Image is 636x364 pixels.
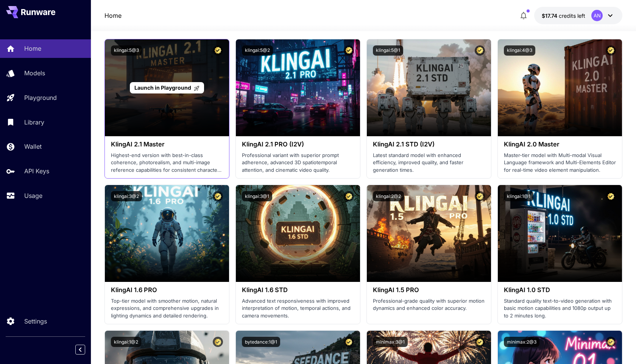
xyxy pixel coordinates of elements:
span: Launch in Playground [134,84,191,91]
button: Certified Model – Vetted for best performance and includes a commercial license. [213,337,223,347]
p: Advanced text responsiveness with improved interpretation of motion, temporal actions, and camera... [242,297,354,320]
h3: KlingAI 1.5 PRO [373,286,485,294]
button: klingai:5@2 [242,45,273,56]
img: alt [105,185,229,282]
button: klingai:5@3 [111,45,142,56]
a: Launch in Playground [130,82,204,94]
button: Certified Model – Vetted for best performance and includes a commercial license. [606,45,616,56]
button: bytedance:1@1 [242,337,280,347]
h3: KlingAI 1.6 STD [242,286,354,294]
p: Wallet [24,142,42,151]
h3: KlingAI 2.1 Master [111,141,223,148]
span: credits left [559,12,585,19]
div: $17.7382 [542,12,585,20]
p: Settings [24,317,47,326]
button: klingai:1@1 [504,191,533,201]
img: alt [236,185,360,282]
p: Usage [24,191,42,200]
p: Latest standard model with enhanced efficiency, improved quality, and faster generation times. [373,152,485,174]
p: Highest-end version with best-in-class coherence, photorealism, and multi-image reference capabil... [111,152,223,174]
button: klingai:3@2 [111,191,142,201]
h3: KlingAI 2.1 PRO (I2V) [242,141,354,148]
img: alt [498,185,622,282]
button: klingai:5@1 [373,45,403,56]
img: alt [367,185,491,282]
img: alt [498,39,622,136]
button: Certified Model – Vetted for best performance and includes a commercial license. [344,337,354,347]
p: Professional-grade quality with superior motion dynamics and enhanced color accuracy. [373,297,485,312]
a: Home [104,11,122,20]
button: Certified Model – Vetted for best performance and includes a commercial license. [213,191,223,201]
p: API Keys [24,166,49,176]
button: klingai:3@1 [242,191,272,201]
button: Certified Model – Vetted for best performance and includes a commercial license. [475,191,485,201]
button: klingai:1@2 [111,337,141,347]
button: klingai:2@2 [373,191,404,201]
nav: breadcrumb [104,11,122,20]
button: Certified Model – Vetted for best performance and includes a commercial license. [475,337,485,347]
button: Certified Model – Vetted for best performance and includes a commercial license. [475,45,485,56]
h3: KlingAI 1.0 STD [504,286,616,294]
p: Professional variant with superior prompt adherence, advanced 3D spatiotemporal attention, and ci... [242,152,354,174]
button: klingai:4@3 [504,45,535,56]
p: Playground [24,93,57,102]
button: Certified Model – Vetted for best performance and includes a commercial license. [344,45,354,56]
h3: KlingAI 2.0 Master [504,141,616,148]
h3: KlingAI 2.1 STD (I2V) [373,141,485,148]
button: Certified Model – Vetted for best performance and includes a commercial license. [606,191,616,201]
button: $17.7382AN [534,7,622,24]
p: Home [24,44,41,53]
span: $17.74 [542,12,559,19]
button: minimax:3@1 [373,337,408,347]
button: Certified Model – Vetted for best performance and includes a commercial license. [606,337,616,347]
button: Certified Model – Vetted for best performance and includes a commercial license. [344,191,354,201]
p: Master-tier model with Multi-modal Visual Language framework and Multi-Elements Editor for real-t... [504,152,616,174]
h3: KlingAI 1.6 PRO [111,286,223,294]
p: Models [24,68,45,78]
div: Collapse sidebar [81,343,91,356]
button: Collapse sidebar [75,345,85,355]
button: minimax:2@3 [504,337,539,347]
img: alt [367,39,491,136]
p: Library [24,118,44,127]
button: Certified Model – Vetted for best performance and includes a commercial license. [213,45,223,56]
div: AN [591,10,603,21]
p: Top-tier model with smoother motion, natural expressions, and comprehensive upgrades in lighting ... [111,297,223,320]
p: Standard quality text-to-video generation with basic motion capabilities and 1080p output up to 2... [504,297,616,320]
img: alt [236,39,360,136]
